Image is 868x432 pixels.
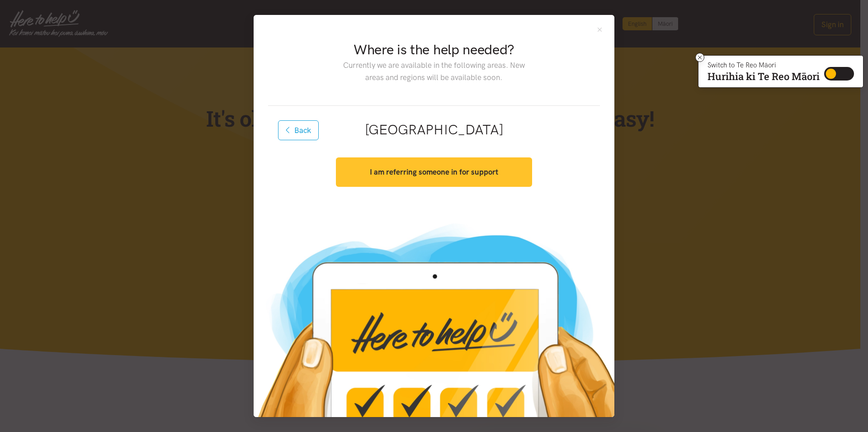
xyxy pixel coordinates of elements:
[336,40,532,59] h2: Where is the help needed?
[283,120,585,139] h2: [GEOGRAPHIC_DATA]
[336,59,532,84] p: Currently we are available in the following areas. New areas and regions will be available soon.
[596,26,604,33] button: Close
[370,167,498,176] strong: I am referring someone in for support
[708,62,820,68] p: Switch to Te Reo Māori
[336,157,532,187] button: I am referring someone in for support
[278,120,319,140] button: Back
[708,72,820,81] p: Hurihia ki Te Reo Māori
